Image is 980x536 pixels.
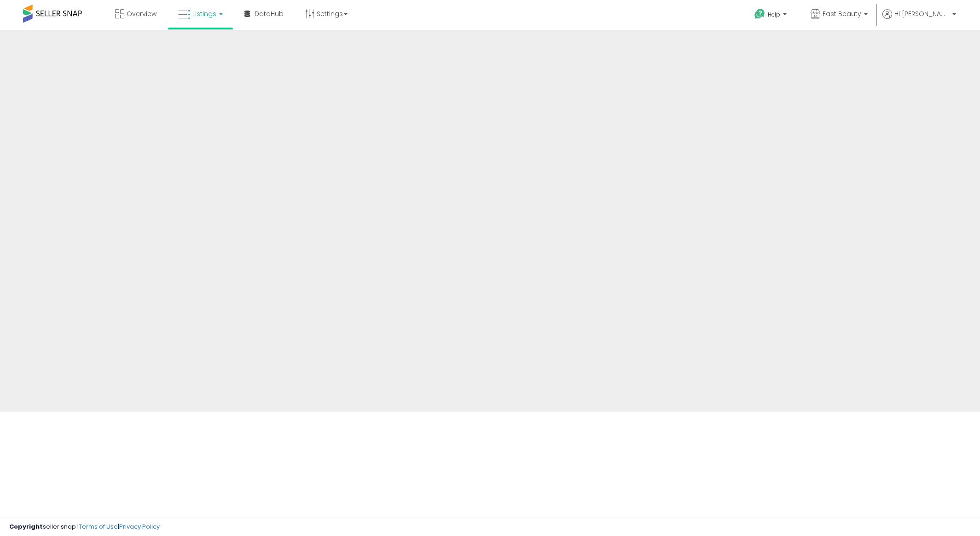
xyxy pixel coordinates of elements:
[894,9,950,18] span: Hi [PERSON_NAME]
[768,11,780,18] span: Help
[823,9,861,18] span: Fast Beauty
[255,9,284,18] span: DataHub
[747,1,796,30] a: Help
[754,8,765,20] i: Get Help
[882,9,956,30] a: Hi [PERSON_NAME]
[127,9,157,18] span: Overview
[192,9,216,18] span: Listings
